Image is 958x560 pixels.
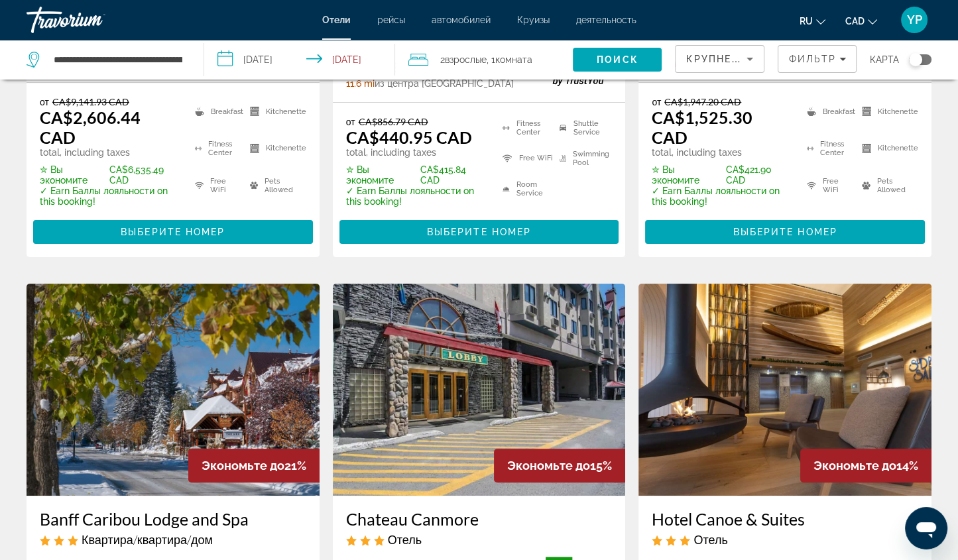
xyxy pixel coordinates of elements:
[346,164,418,186] span: ✮ Вы экономите
[40,186,178,207] p: ✓ Earn Баллы лояльности on this booking!
[40,96,49,107] span: от
[733,227,837,237] span: Выберите номер
[188,133,243,164] li: Fitness Center
[243,170,306,201] li: Pets Allowed
[652,164,722,186] span: ✮ Вы экономите
[40,164,106,186] span: ✮ Вы экономите
[52,96,129,107] del: CA$9,141.93 CAD
[899,54,931,66] button: Toggle map
[27,284,320,496] img: Banff Caribou Lodge and Spa
[52,50,184,70] input: Search hotel destination
[645,220,925,244] button: Выберите номер
[553,116,612,140] li: Shuttle Service
[82,532,213,547] span: Квартира/квартира/дом
[573,48,662,72] button: Search
[576,15,636,25] a: деятельность
[652,186,790,207] p: ✓ Earn Баллы лояльности on this booking!
[870,50,899,69] span: карта
[121,227,225,237] span: Выберите номер
[33,220,313,244] button: Выберите номер
[813,459,896,473] span: Экономьте до
[845,11,877,30] button: Change currency
[346,147,487,158] p: total, including taxes
[638,284,931,496] img: Hotel Canoe & Suites
[440,50,487,69] span: 2
[845,16,865,27] span: CAD
[652,532,918,547] div: 3 star Hotel
[494,449,625,482] div: 15%
[487,50,532,69] span: , 1
[800,96,855,127] li: Breakfast
[645,223,925,238] a: Выберите номер
[597,54,638,65] span: Поиск
[40,107,141,147] ins: CA$2,606.44 CAD
[27,3,159,37] a: Travorium
[40,532,306,547] div: 3 star Apartment
[496,177,553,201] li: Room Service
[652,96,661,107] span: от
[346,116,355,127] span: от
[686,51,753,67] mat-select: Sort by
[855,133,918,164] li: Kitchenette
[778,45,857,73] button: Filters
[855,96,918,127] li: Kitchenette
[652,509,918,529] a: Hotel Canoe & Suites
[40,164,178,186] p: CA$6,535.49 CAD
[346,164,487,186] p: CA$415.84 CAD
[432,15,491,25] a: автомобилей
[346,78,375,89] span: 11.6 mi
[375,78,514,89] span: из центра [GEOGRAPHIC_DATA]
[40,509,306,529] a: Banff Caribou Lodge and Spa
[339,223,619,238] a: Выберите номер
[652,164,790,186] p: CA$421.90 CAD
[507,459,590,473] span: Экономьте до
[800,449,931,482] div: 14%
[388,532,422,547] span: Отель
[346,532,613,547] div: 3 star Hotel
[243,133,306,164] li: Kitchenette
[346,127,472,147] ins: CA$440.95 CAD
[243,96,306,127] li: Kitchenette
[202,459,284,473] span: Экономьте до
[427,227,531,237] span: Выберите номер
[693,532,727,547] span: Отель
[346,509,613,529] a: Chateau Canmore
[517,15,550,25] span: Круизы
[553,146,612,170] li: Swimming Pool
[188,449,320,482] div: 21%
[686,54,847,64] span: Крупнейшие сбережения
[377,15,405,25] a: рейсы
[339,220,619,244] button: Выберите номер
[905,507,947,549] iframe: Кнопка для запуску вікна повідомлень
[496,146,553,170] li: Free WiFi
[652,147,790,158] p: total, including taxes
[800,11,825,30] button: Change language
[346,186,487,207] p: ✓ Earn Баллы лояльности on this booking!
[800,133,855,164] li: Fitness Center
[33,223,313,238] a: Выберите номер
[204,40,395,80] button: Select check in and out date
[322,15,351,25] a: Отели
[40,147,178,158] p: total, including taxes
[333,284,626,496] img: Chateau Canmore
[907,13,922,27] span: YP
[897,6,931,34] button: User Menu
[359,116,428,127] del: CA$856.79 CAD
[800,170,855,201] li: Free WiFi
[788,54,836,64] span: Фильтр
[395,40,573,80] button: Travelers: 2 adults, 0 children
[800,16,813,27] span: ru
[495,54,532,65] span: Комната
[664,96,741,107] del: CA$1,947.20 CAD
[652,107,752,147] ins: CA$1,525.30 CAD
[855,170,918,201] li: Pets Allowed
